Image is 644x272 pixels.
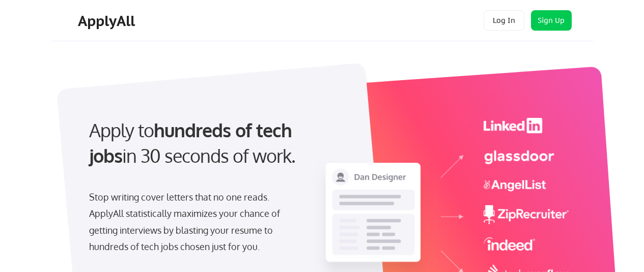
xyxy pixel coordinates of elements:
div: Apply to in 30 seconds of work. [89,117,339,169]
strong: hundreds of tech jobs [89,118,296,167]
button: Sign Up [531,10,572,31]
button: Log In [484,10,524,31]
div: Stop writing cover letters that no one reads. ApplyAll statistically maximizes your chance of get... [89,189,298,255]
div: ApplyAll [78,12,138,30]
